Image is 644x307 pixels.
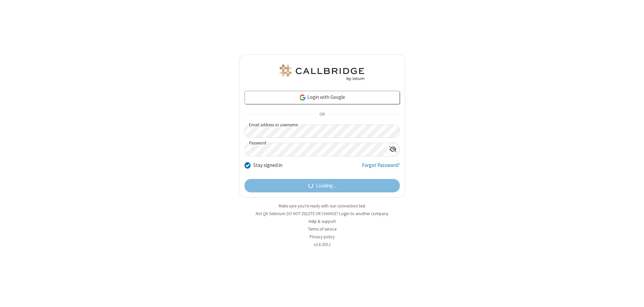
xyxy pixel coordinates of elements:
div: Show password [386,143,399,156]
a: Forgot Password? [362,162,400,174]
input: Email address or username [245,125,400,138]
a: Terms of service [308,226,336,232]
iframe: Chat [627,290,639,302]
input: Password [245,143,386,156]
button: Loading... [245,179,400,192]
button: Login to another company [339,210,388,217]
li: Not QA Selenium DO NOT DELETE OR CHANGE? [239,210,405,217]
label: Stay signed in [253,162,282,169]
span: Loading... [316,182,336,190]
li: v2.6.350.1 [239,241,405,248]
img: QA Selenium DO NOT DELETE OR CHANGE [278,65,366,81]
a: Make sure you're ready with our connection test [279,203,365,209]
span: OR [317,110,327,119]
a: Help & support [309,219,336,224]
img: google-icon.png [299,94,306,101]
a: Privacy policy [310,234,335,240]
a: Login with Google [245,91,400,104]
